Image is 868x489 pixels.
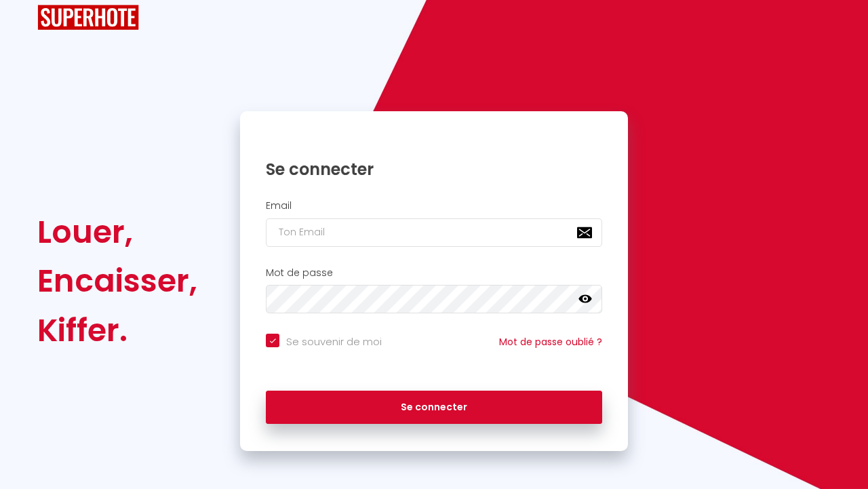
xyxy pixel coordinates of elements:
[266,267,602,279] h2: Mot de passe
[266,159,602,180] h1: Se connecter
[37,208,197,256] div: Louer,
[266,200,602,212] h2: Email
[37,256,197,305] div: Encaisser,
[37,5,139,30] img: SuperHote logo
[266,391,602,425] button: Se connecter
[37,306,197,355] div: Kiffer.
[499,335,602,349] a: Mot de passe oublié ?
[266,218,602,247] input: Ton Email
[11,5,52,46] button: Ouvrir le widget de chat LiveChat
